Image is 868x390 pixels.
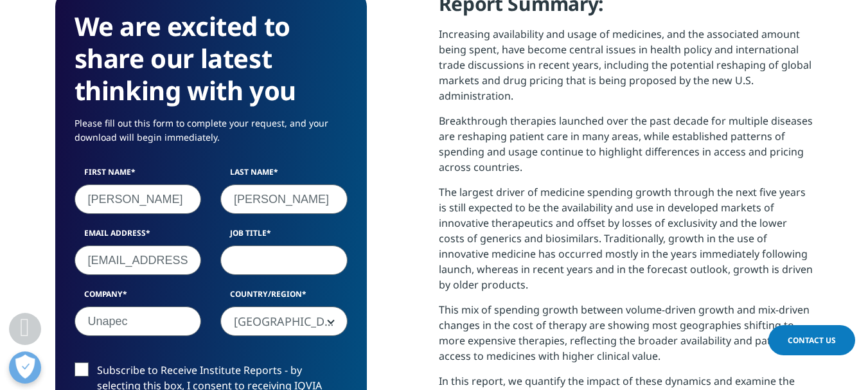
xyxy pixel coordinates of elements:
[220,288,348,306] label: Country/Region
[768,325,855,355] a: Contact Us
[439,113,813,184] p: Breakthrough therapies launched over the past decade for multiple diseases are reshaping patient ...
[75,166,202,184] label: First Name
[439,184,813,302] p: The largest driver of medicine spending growth through the next five years is still expected to b...
[9,351,41,384] button: Abrir preferencias
[788,335,836,346] span: Contact Us
[439,302,813,373] p: This mix of spending growth between volume-driven growth and mix-driven changes in the cost of th...
[75,10,348,107] h3: We are excited to share our latest thinking with you
[75,227,202,245] label: Email Address
[75,116,348,154] p: Please fill out this form to complete your request, and your download will begin immediately.
[220,166,348,184] label: Last Name
[439,26,813,113] p: Increasing availability and usage of medicines, and the associated amount being spent, have becom...
[75,288,202,306] label: Company
[221,307,347,337] span: Dominican Republic
[220,227,348,245] label: Job Title
[220,306,348,336] span: Dominican Republic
